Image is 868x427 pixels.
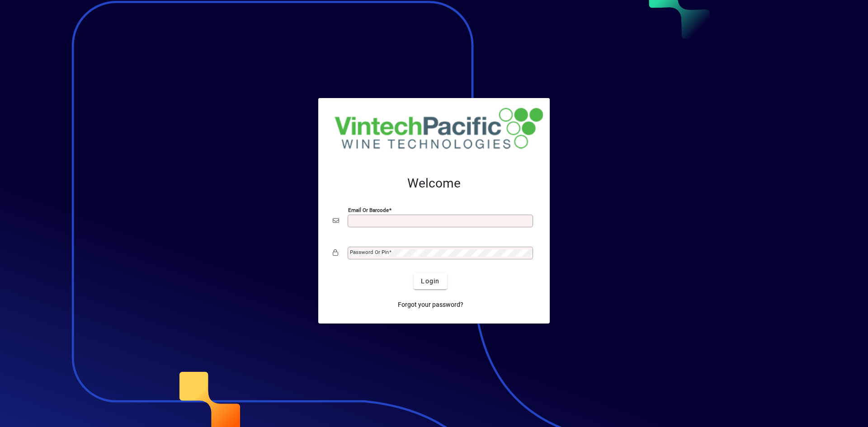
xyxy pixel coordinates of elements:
a: Forgot your password? [394,296,467,313]
button: Login [414,273,447,289]
span: Login [421,277,439,286]
h2: Welcome [333,176,535,191]
mat-label: Email or Barcode [348,207,389,213]
mat-label: Password or Pin [350,249,389,255]
span: Forgot your password? [398,300,463,310]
